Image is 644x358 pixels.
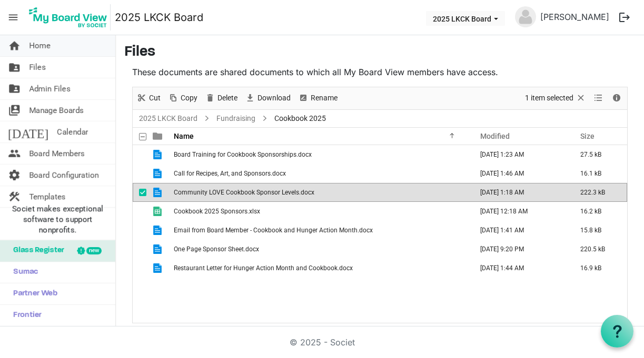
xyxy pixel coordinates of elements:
p: These documents are shared documents to which all My Board View members have access. [132,66,628,78]
div: new [86,247,102,254]
span: Modified [480,132,510,140]
span: switch_account [8,100,21,121]
a: Fundraising [214,112,257,125]
button: Rename [296,91,340,105]
td: is template cell column header type [146,183,171,202]
span: [DATE] [8,121,48,142]
td: checkbox [133,202,146,221]
span: Frontier [8,305,42,326]
td: is template cell column header type [146,221,171,240]
td: is template cell column header type [146,145,171,164]
span: Sumac [8,262,38,283]
td: 27.5 kB is template cell column header Size [569,145,627,164]
td: 16.9 kB is template cell column header Size [569,259,627,278]
td: September 09, 2025 1:41 AM column header Modified [469,221,569,240]
span: Download [256,91,292,105]
span: settings [8,165,21,186]
span: Email from Board Member - Cookbook and Hunger Action Month.docx [174,227,373,234]
button: Download [243,91,293,105]
div: Details [608,87,626,109]
span: Glass Register [8,240,64,261]
span: Name [174,132,194,140]
td: September 16, 2025 9:20 PM column header Modified [469,240,569,259]
button: Selection [523,91,588,105]
span: Admin Files [29,78,71,99]
span: construction [8,186,21,207]
div: Clear selection [521,87,590,109]
td: checkbox [133,145,146,164]
td: checkbox [133,164,146,183]
td: September 09, 2025 1:44 AM column header Modified [469,259,569,278]
span: Board Training for Cookbook Sponsorships.docx [174,151,312,158]
td: Call for Recipes, Art, and Sponsors.docx is template cell column header Name [171,164,469,183]
span: Delete [216,91,239,105]
span: Partner Web [8,283,57,304]
span: Societ makes exceptional software to support nonprofits. [5,203,111,235]
span: One Page Sponsor Sheet.docx [174,246,259,253]
div: View [590,87,608,109]
span: people [8,143,21,164]
a: © 2025 - Societ [290,337,355,347]
td: 16.2 kB is template cell column header Size [569,202,627,221]
td: checkbox [133,221,146,240]
span: Board Configuration [29,165,99,186]
a: [PERSON_NAME] [536,6,613,27]
span: home [8,35,21,56]
h3: Files [124,44,636,62]
div: Delete [201,87,241,109]
td: checkbox [133,183,146,202]
span: Files [29,57,46,78]
a: 2025 LKCK Board [137,112,200,125]
div: Rename [294,87,341,109]
button: Copy [166,91,200,105]
div: Download [241,87,294,109]
span: Call for Recipes, Art, and Sponsors.docx [174,170,286,177]
td: September 09, 2025 1:18 AM column header Modified [469,183,569,202]
span: Manage Boards [29,100,84,121]
td: 222.3 kB is template cell column header Size [569,183,627,202]
td: One Page Sponsor Sheet.docx is template cell column header Name [171,240,469,259]
td: checkbox [133,259,146,278]
img: no-profile-picture.svg [515,6,536,27]
span: Cookbook 2025 [272,112,328,125]
span: Board Members [29,143,85,164]
td: 15.8 kB is template cell column header Size [569,221,627,240]
td: September 09, 2025 1:46 AM column header Modified [469,164,569,183]
span: Restaurant Letter for Hunger Action Month and Cookbook.docx [174,264,353,272]
span: folder_shared [8,57,21,78]
div: Cut [133,87,164,109]
span: Copy [180,91,199,105]
div: Copy [164,87,201,109]
td: 220.5 kB is template cell column header Size [569,240,627,259]
span: Community LOVE Cookbook Sponsor Levels.docx [174,189,314,196]
span: Templates [29,186,66,207]
span: Cookbook 2025 Sponsors.xlsx [174,208,260,215]
button: logout [613,6,636,28]
img: My Board View Logo [26,4,111,30]
td: Cookbook 2025 Sponsors.xlsx is template cell column header Name [171,202,469,221]
button: View dropdownbutton [592,91,605,105]
span: folder_shared [8,78,21,99]
td: is template cell column header type [146,164,171,183]
button: Cut [135,91,163,105]
span: 1 item selected [524,91,574,105]
span: menu [3,7,23,27]
td: Community LOVE Cookbook Sponsor Levels.docx is template cell column header Name [171,183,469,202]
button: Delete [203,91,240,105]
td: checkbox [133,240,146,259]
span: Size [580,132,595,140]
td: Email from Board Member - Cookbook and Hunger Action Month.docx is template cell column header Name [171,221,469,240]
a: 2025 LKCK Board [115,7,203,28]
td: Restaurant Letter for Hunger Action Month and Cookbook.docx is template cell column header Name [171,259,469,278]
span: Home [29,35,51,56]
a: My Board View Logo [26,4,115,30]
span: Rename [310,91,339,105]
button: 2025 LKCK Board dropdownbutton [426,11,505,26]
td: Board Training for Cookbook Sponsorships.docx is template cell column header Name [171,145,469,164]
td: 16.1 kB is template cell column header Size [569,164,627,183]
td: October 10, 2025 12:18 AM column header Modified [469,202,569,221]
span: Cut [148,91,162,105]
td: September 09, 2025 1:23 AM column header Modified [469,145,569,164]
td: is template cell column header type [146,240,171,259]
td: is template cell column header type [146,259,171,278]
